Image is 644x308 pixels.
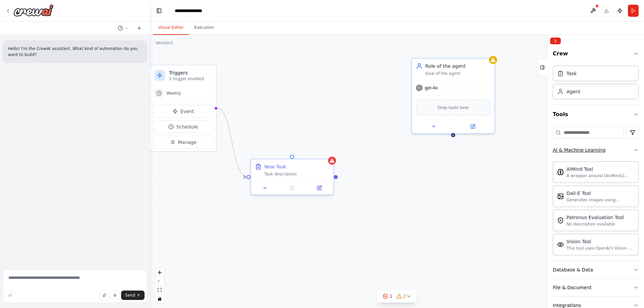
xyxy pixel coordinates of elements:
span: 1 [389,293,392,300]
button: Open in side panel [308,184,331,192]
span: 2 [403,293,406,300]
span: Weekly [166,91,181,96]
button: Send [121,291,145,300]
button: Open in side panel [454,122,492,131]
span: gpt-4o [425,85,438,91]
div: File & Document [553,284,592,291]
button: Manage [153,136,213,149]
div: Goal of the agent [425,71,490,76]
button: fit view [155,286,164,294]
div: Generates images using OpenAI's Dall-E model. [567,197,634,203]
div: Agent [567,88,580,95]
div: AI & Machine Learning [553,147,605,153]
g: Edge from triggers to f21bbd8a-3abd-4920-95ff-26670abff79e [218,105,247,181]
img: Visiontool [557,241,564,248]
span: Manage [178,139,197,146]
h3: Triggers [169,69,212,76]
button: AI & Machine Learning [553,141,639,159]
img: Patronusevaltool [557,217,564,224]
img: Dalletool [557,193,564,200]
div: Task description [264,171,329,177]
nav: breadcrumb [175,7,209,14]
div: Patronus Evaluation Tool [567,214,624,221]
button: Crew [553,47,639,63]
div: This tool uses OpenAI's Vision API to describe the contents of an image. [567,246,634,251]
div: AIMind Tool [567,166,634,172]
button: No output available [278,184,307,192]
div: Crew [553,63,639,105]
button: Tools [553,105,639,124]
div: Vision Tool [567,238,634,245]
button: Click to speak your automation idea [110,291,120,300]
div: React Flow controls [155,268,164,303]
button: Visual Editor [153,21,189,35]
button: Hide left sidebar [154,6,164,15]
button: zoom out [155,277,164,286]
button: Event [153,105,213,118]
button: Collapse right sidebar [550,38,561,44]
img: Logo [13,4,54,16]
button: zoom in [155,268,164,277]
div: Task [567,70,577,77]
div: A wrapper around [AI-Minds]([URL][DOMAIN_NAME]). Useful for when you need answers to questions fr... [567,173,634,178]
button: File & Document [553,279,639,296]
span: Schedule [176,123,198,130]
button: Toggle Sidebar [545,35,550,308]
span: Drop tools here [438,104,469,111]
span: Event [180,108,194,115]
div: No description available [567,221,624,227]
div: AI & Machine Learning [553,159,639,261]
div: Dall-E Tool [567,190,634,197]
button: Upload files [100,291,109,300]
button: 12 [377,290,417,303]
p: Hello! I'm the CrewAI assistant. What kind of automation do you want to build? [8,46,142,58]
div: Triggers1 trigger enabledWeeklyEventScheduleManage [150,65,217,152]
div: Version 1 [156,40,173,46]
button: Start a new chat [134,24,145,32]
button: Schedule [153,120,213,133]
button: toggle interactivity [155,294,164,303]
span: Send [125,293,135,298]
div: Database & Data [553,266,593,273]
div: New Task [264,163,286,170]
p: 1 trigger enabled [169,76,212,82]
button: Execution [189,21,219,35]
button: Switch to previous chat [115,24,131,32]
button: Improve this prompt [5,291,15,300]
div: Role of the agentGoal of the agentgpt-4oDrop tools here [411,58,495,134]
div: Role of the agent [425,63,490,69]
div: New TaskTask description [250,159,334,195]
button: Database & Data [553,261,639,278]
img: Aimindtool [557,169,564,175]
